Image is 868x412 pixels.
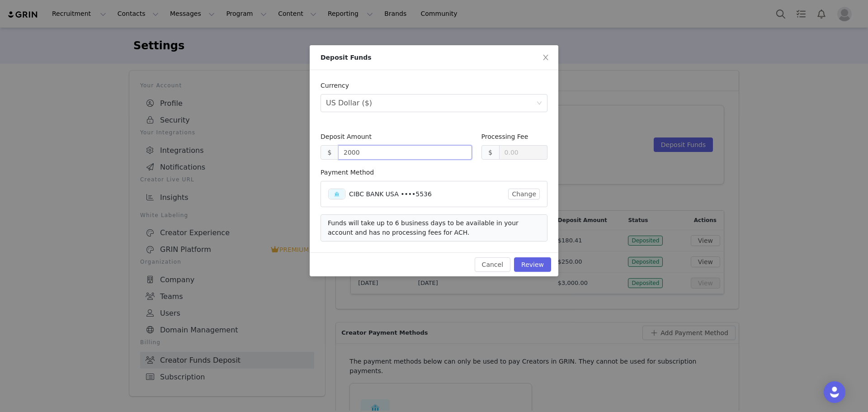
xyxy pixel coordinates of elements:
[321,82,349,89] label: Currency
[326,95,372,112] div: US Dollar ($)
[514,257,551,272] button: Review
[321,54,372,61] span: Deposit Funds
[508,189,540,199] button: Change
[537,100,542,107] i: icon: down
[542,54,549,61] i: icon: close
[475,257,510,272] button: Cancel
[481,145,500,160] div: $
[481,133,528,140] label: Processing Fee
[321,169,374,176] label: Payment Method
[328,219,519,236] span: Funds will take up to 6 business days to be available in your account and has no processing fees ...
[321,145,339,160] div: $
[533,45,558,71] button: Close
[321,133,372,140] label: Deposit Amount
[824,381,845,403] div: Open Intercom Messenger
[349,190,432,198] span: CIBC BANK USA ••••5536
